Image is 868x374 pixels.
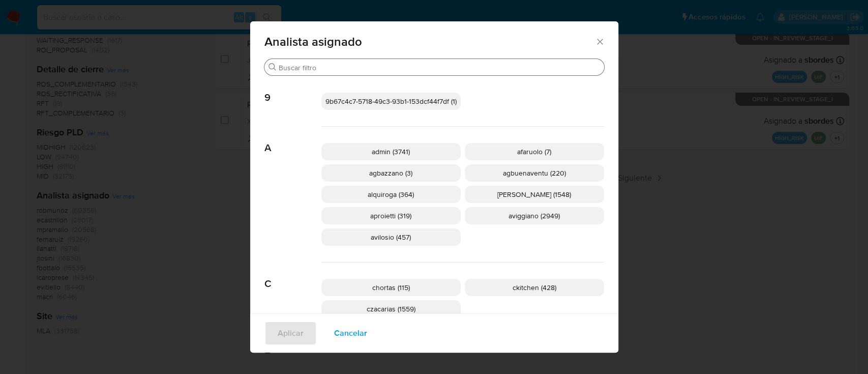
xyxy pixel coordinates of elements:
span: aviggiano (2949) [508,211,560,221]
div: agbuenaventu (220) [465,164,604,182]
div: aviggiano (2949) [465,207,604,224]
div: avilosio (457) [321,228,461,246]
span: agbuenaventu (220) [503,168,566,178]
span: C [264,263,321,290]
div: ckitchen (428) [465,279,604,296]
div: admin (3741) [321,143,461,160]
span: alquiroga (364) [368,189,414,199]
span: Analista asignado [264,36,595,48]
span: agbazzano (3) [369,168,412,178]
div: 9b67c4c7-5718-49c3-93b1-153dcf44f7df (1) [321,93,461,110]
span: Cancelar [334,322,367,344]
input: Buscar filtro [279,63,600,72]
div: aproietti (319) [321,207,461,224]
span: A [264,127,321,154]
span: aproietti (319) [370,211,411,221]
button: Buscar [268,63,277,71]
button: Cerrar [595,37,604,46]
div: afaruolo (7) [465,143,604,160]
div: agbazzano (3) [321,164,461,182]
div: alquiroga (364) [321,186,461,203]
span: admin (3741) [372,147,410,157]
span: 9 [264,76,321,104]
span: 9b67c4c7-5718-49c3-93b1-153dcf44f7df (1) [325,96,457,106]
span: [PERSON_NAME] (1548) [497,189,571,199]
span: avilosio (457) [371,232,411,242]
div: [PERSON_NAME] (1548) [465,186,604,203]
span: chortas (115) [372,282,410,293]
div: chortas (115) [321,279,461,296]
span: afaruolo (7) [517,147,551,157]
span: ckitchen (428) [513,282,556,293]
span: czacarias (1559) [367,304,415,314]
div: czacarias (1559) [321,300,461,318]
button: Cancelar [321,321,380,346]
